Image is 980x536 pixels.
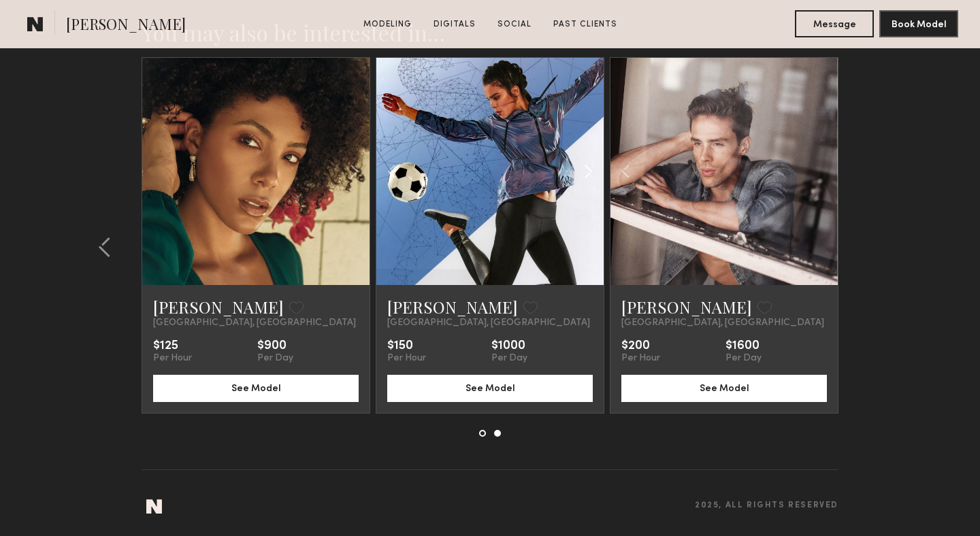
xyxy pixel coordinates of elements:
div: $900 [257,339,293,353]
a: [PERSON_NAME] [153,296,284,318]
a: Social [492,18,537,31]
div: Per Day [491,353,527,364]
div: $1000 [491,339,527,353]
div: Per Hour [153,353,192,364]
a: See Model [387,382,593,393]
div: $200 [621,339,660,353]
a: Digitals [428,18,481,31]
a: Past Clients [548,18,623,31]
a: Modeling [358,18,417,31]
div: $125 [153,339,192,353]
button: See Model [387,375,593,402]
span: [GEOGRAPHIC_DATA], [GEOGRAPHIC_DATA] [153,318,356,329]
a: [PERSON_NAME] [387,296,518,318]
div: $150 [387,339,426,353]
div: Per Hour [387,353,426,364]
div: Per Day [725,353,762,364]
a: Book Model [879,18,958,29]
a: [PERSON_NAME] [621,296,752,318]
span: [GEOGRAPHIC_DATA], [GEOGRAPHIC_DATA] [621,318,824,329]
a: See Model [153,382,359,393]
span: [GEOGRAPHIC_DATA], [GEOGRAPHIC_DATA] [387,318,590,329]
div: $1600 [725,339,762,353]
div: Per Day [257,353,293,364]
a: See Model [621,382,827,393]
button: Book Model [879,10,958,37]
button: See Model [621,375,827,402]
div: Per Hour [621,353,660,364]
span: 2025, all rights reserved [695,501,838,510]
button: See Model [153,375,359,402]
span: [PERSON_NAME] [66,14,186,37]
button: Message [795,10,874,37]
